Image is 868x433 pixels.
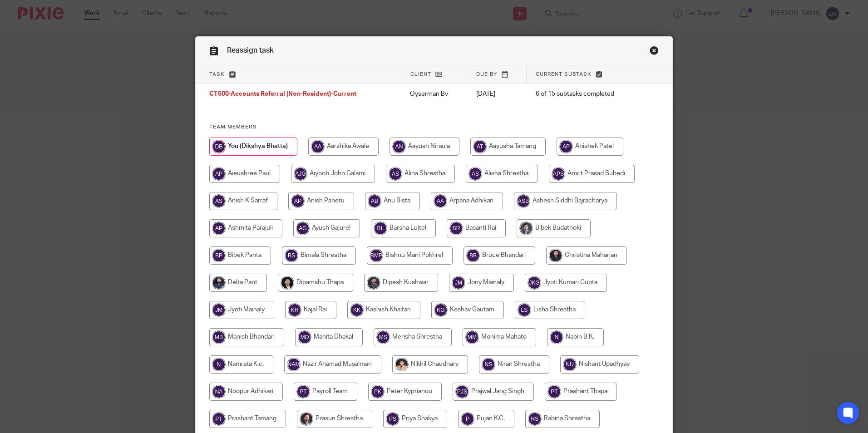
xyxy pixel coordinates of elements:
[209,123,659,131] h4: Team members
[410,89,458,98] p: Oyserman Bv
[476,89,518,98] p: [DATE]
[536,72,592,77] span: Current subtask
[476,72,497,77] span: Due by
[209,91,356,98] span: CT600-Accounts Referral (Non-Resident)-Current
[410,72,431,77] span: Client
[527,84,641,105] td: 6 of 15 subtasks completed
[650,46,659,58] a: Close this dialog window
[227,47,274,54] span: Reassign task
[209,72,225,77] span: Task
